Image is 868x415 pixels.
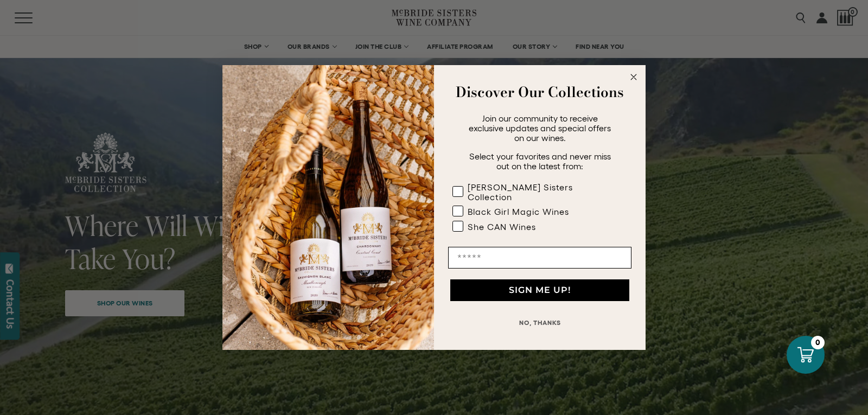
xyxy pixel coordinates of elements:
[222,65,434,350] img: 42653730-7e35-4af7-a99d-12bf478283cf.jpeg
[468,182,610,202] div: [PERSON_NAME] Sisters Collection
[468,207,569,216] div: Black Girl Magic Wines
[469,151,611,171] span: Select your favorites and never miss out on the latest from:
[468,222,536,232] div: She CAN Wines
[456,81,624,103] strong: Discover Our Collections
[627,71,640,84] button: Close dialog
[448,247,631,269] input: Email
[448,312,631,334] button: NO, THANKS
[811,336,825,349] div: 0
[450,279,629,301] button: SIGN ME UP!
[469,113,611,143] span: Join our community to receive exclusive updates and special offers on our wines.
